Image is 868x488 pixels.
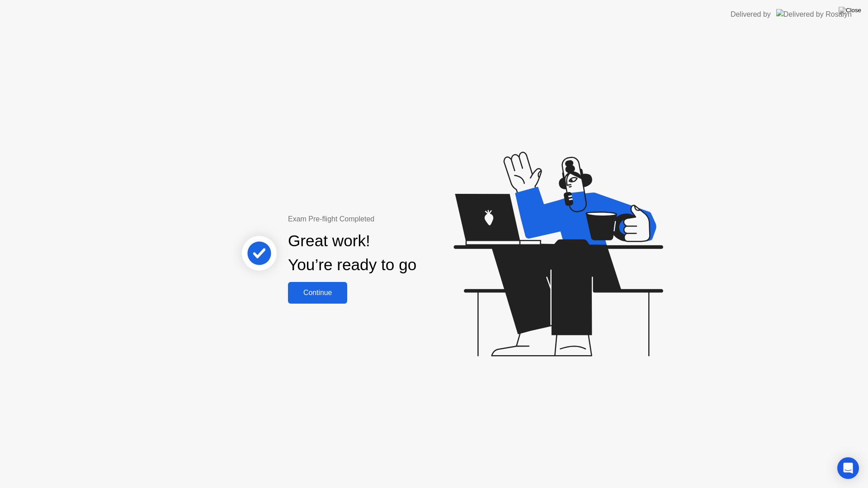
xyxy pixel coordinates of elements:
button: Continue [288,282,347,304]
img: Delivered by Rosalyn [776,9,852,19]
div: Delivered by [731,9,771,20]
div: Open Intercom Messenger [837,457,859,479]
img: Close [839,7,861,14]
div: Continue [291,289,344,297]
div: Great work! You’re ready to go [288,229,416,277]
div: Exam Pre-flight Completed [288,214,475,225]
